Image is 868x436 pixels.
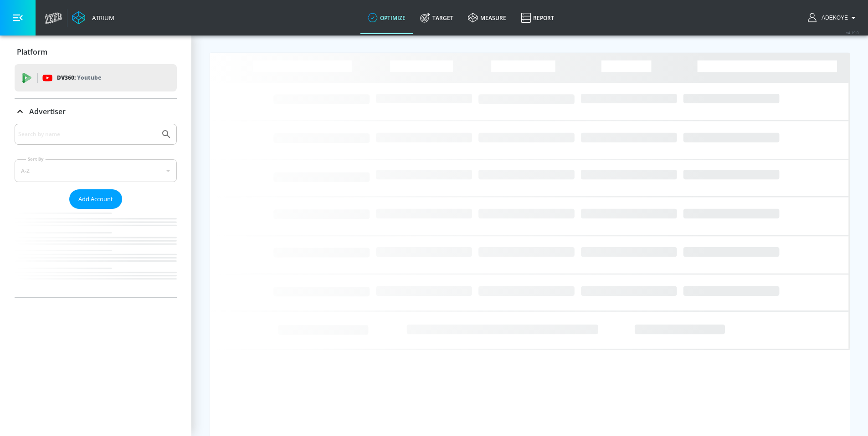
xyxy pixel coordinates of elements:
a: Target [413,1,461,34]
div: Atrium [88,14,114,22]
a: Atrium [72,11,114,25]
div: DV360: Youtube [15,64,177,91]
label: Sort By [26,156,46,162]
button: Adekoye [808,12,859,23]
p: Platform [17,47,47,57]
a: Report [514,1,561,34]
span: Add Account [78,194,113,204]
input: Search by name [18,128,156,140]
div: A-Z [15,159,177,182]
p: DV360: [57,73,101,83]
a: measure [461,1,514,34]
div: Advertiser [15,124,177,297]
button: Add Account [69,189,122,209]
a: optimize [360,1,413,34]
nav: list of Advertiser [15,209,177,297]
div: Advertiser [15,99,177,124]
span: login as: adekoye.oladapo@zefr.com [818,15,848,21]
div: Platform [15,39,177,65]
p: Advertiser [29,106,66,117]
p: Youtube [77,73,101,82]
span: v 4.19.0 [846,30,859,35]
